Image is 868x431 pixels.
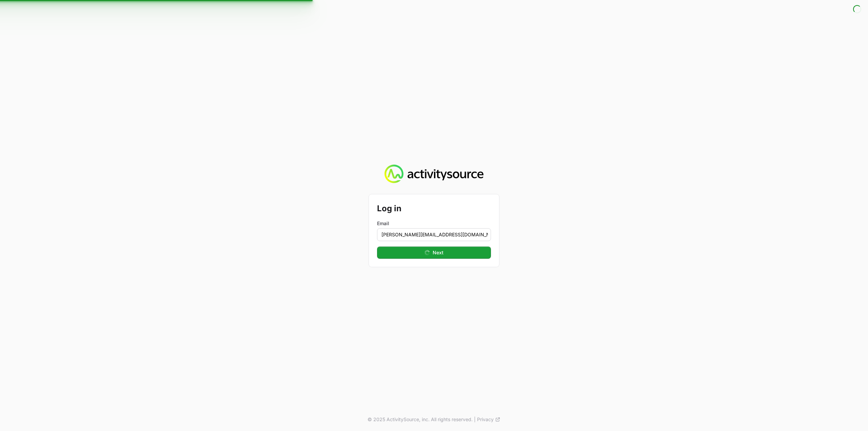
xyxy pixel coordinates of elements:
input: Enter your email [377,228,491,241]
a: Privacy [477,416,500,423]
button: Next [377,247,491,259]
span: | [474,416,476,423]
span: Next [433,249,443,257]
img: Activity Source [384,164,483,183]
p: © 2025 ActivitySource, inc. All rights reserved. [368,416,473,423]
h2: Log in [377,202,491,215]
label: Email [377,220,491,227]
